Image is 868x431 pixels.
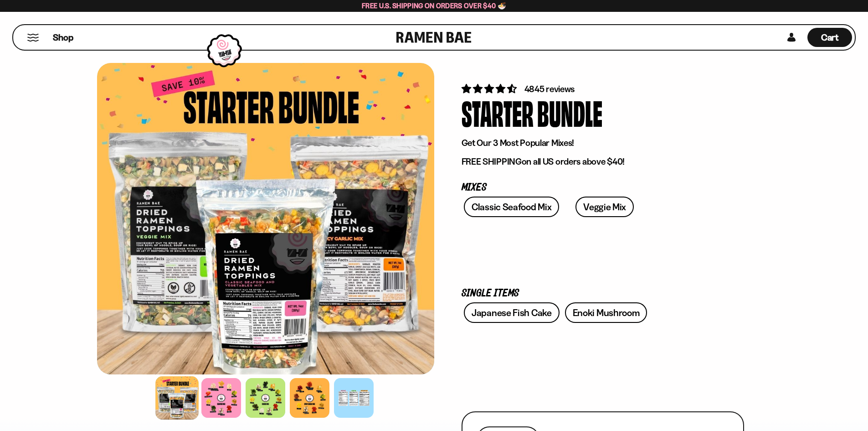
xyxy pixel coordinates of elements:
[462,156,522,167] strong: FREE SHIPPING
[807,25,852,50] a: Cart
[821,32,839,43] span: Cart
[462,83,519,94] span: 4.71 stars
[27,34,39,42] button: Mobile Menu Trigger
[462,156,744,167] p: on all US orders above $40!
[53,31,73,44] span: Shop
[464,197,559,217] a: Classic Seafood Mix
[53,28,73,47] a: Shop
[462,95,534,130] div: Starter
[462,183,744,192] p: Mixes
[575,197,634,217] a: Veggie Mix
[537,95,602,130] div: Bundle
[462,289,744,298] p: Single Items
[565,302,647,323] a: Enoki Mushroom
[464,302,560,323] a: Japanese Fish Cake
[362,1,506,10] span: Free U.S. Shipping on Orders over $40 🍜
[462,137,744,149] p: Get Our 3 Most Popular Mixes!
[524,83,575,94] span: 4845 reviews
